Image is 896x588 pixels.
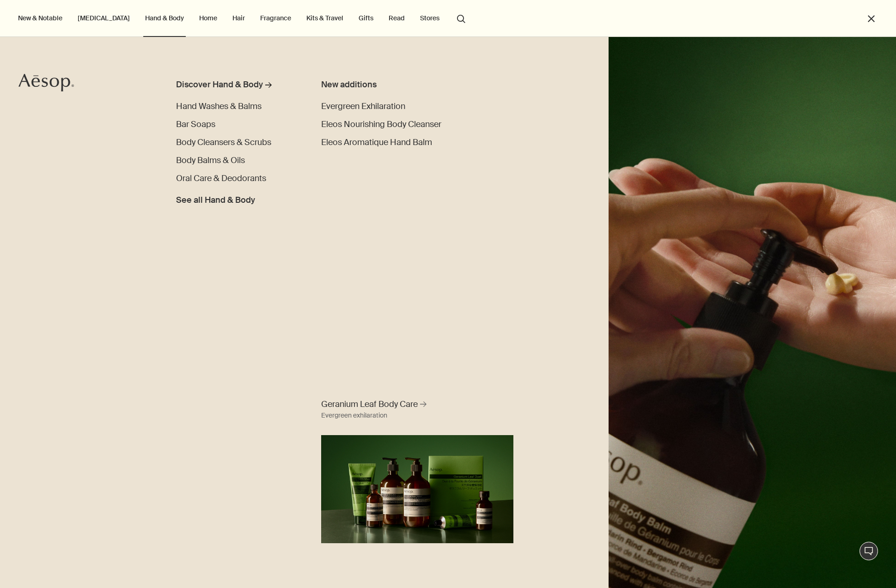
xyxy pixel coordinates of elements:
[176,190,255,206] a: See all Hand & Body
[866,13,877,24] button: Close the Menu
[18,73,74,92] svg: Aesop
[176,118,215,131] a: Bar Soaps
[321,399,418,410] span: Geranium Leaf Body Care
[321,101,405,112] span: Evergreen Exhilaration
[176,79,294,95] a: Discover Hand & Body
[609,37,896,588] img: A hand holding the pump dispensing Geranium Leaf Body Balm on to hand.
[453,9,469,27] button: Open search
[176,119,215,130] span: Bar Soaps
[16,71,76,97] a: Aesop
[176,100,262,113] a: Hand Washes & Balms
[176,154,245,167] a: Body Balms & Oils
[176,101,262,112] span: Hand Washes & Balms
[321,119,441,130] span: Eleos Nourishing Body Cleanser
[321,136,432,149] a: Eleos Aromatique Hand Balm
[321,100,405,113] a: Evergreen Exhilaration
[321,118,441,131] a: Eleos Nourishing Body Cleanser
[176,173,266,184] span: Oral Care & Deodorants
[176,155,245,166] span: Body Balms & Oils
[258,12,293,24] a: Fragrance
[319,396,516,543] a: Geranium Leaf Body Care Evergreen exhilarationFull range of Geranium Leaf products displaying aga...
[321,410,387,421] div: Evergreen exhilaration
[176,79,263,91] div: Discover Hand & Body
[176,136,271,149] a: Body Cleansers & Scrubs
[321,79,465,91] div: New additions
[387,12,407,24] a: Read
[76,12,132,24] a: [MEDICAL_DATA]
[176,194,255,206] span: See all Hand & Body
[305,12,345,24] a: Kits & Travel
[321,137,432,148] span: Eleos Aromatique Hand Balm
[143,12,186,24] a: Hand & Body
[176,172,266,185] a: Oral Care & Deodorants
[16,12,64,24] button: New & Notable
[357,12,375,24] a: Gifts
[859,542,878,560] button: Live Assistance
[197,12,219,24] a: Home
[231,12,247,24] a: Hair
[176,137,271,148] span: Body Cleansers & Scrubs
[418,12,441,24] button: Stores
